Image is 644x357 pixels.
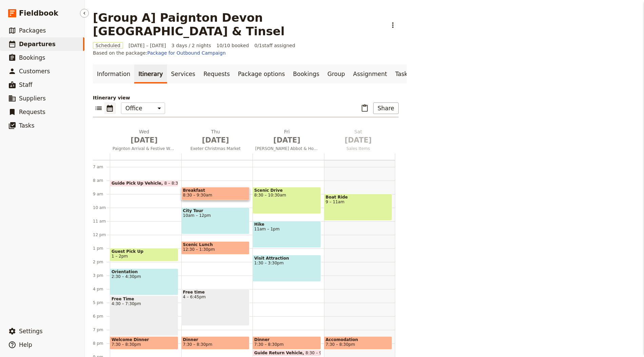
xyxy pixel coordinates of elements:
[19,54,45,61] span: Bookings
[184,128,247,145] h2: Thu
[93,11,383,38] h1: [Group A] Paignton Devon [GEOGRAPHIC_DATA] & Tinsel
[19,68,50,75] span: Customers
[93,94,399,101] p: Itinerary view
[181,187,250,200] div: Breakfast8:30 – 9:30am
[217,42,249,49] span: 10/10 booked
[181,207,250,234] div: City Tour10am – 12pm
[324,146,393,151] span: Sales Items
[349,64,391,83] a: Assignment
[183,247,215,252] span: 12:30 – 1:30pm
[183,290,248,295] span: Free time
[110,336,178,350] div: Welcome Dinner7:30 – 8:30pm
[80,9,89,18] button: Hide menu
[184,135,247,145] span: [DATE]
[113,128,176,145] h2: Wed
[112,269,177,274] span: Orientation
[19,81,33,88] span: Staff
[93,205,110,210] div: 10 am
[93,300,110,305] div: 5 pm
[112,181,164,186] span: Guide Pick Up Vehicle
[253,221,321,248] div: Hike11am – 1pm
[93,191,110,197] div: 9 am
[19,27,46,34] span: Packages
[128,42,166,49] span: [DATE] – [DATE]
[181,289,250,326] div: Free time4 – 6:45pm
[254,342,284,347] span: 7:30 – 8:30pm
[183,337,248,342] span: Dinner
[93,219,110,224] div: 11 am
[93,164,110,170] div: 7 am
[327,135,390,145] span: [DATE]
[253,128,324,153] button: Fri [DATE][PERSON_NAME] Abbot & House of Marbles
[112,297,177,301] span: Free Time
[172,42,211,49] span: 3 days / 2 nights
[183,193,213,198] span: 8:30 – 9:30am
[167,64,200,83] a: Services
[112,337,177,342] span: Welcome Dinner
[323,64,349,83] a: Group
[19,41,56,48] span: Departures
[93,259,110,265] div: 2 pm
[324,336,393,350] div: Accomodation7:30 – 8:30pm
[326,200,391,204] span: 9 – 11am
[110,296,178,336] div: Free Time4:30 – 7:30pm
[112,254,128,259] span: 1 – 2pm
[93,42,123,49] span: Scheduled
[110,180,178,187] div: Guide Pick Up Vehicle8 – 8:30am
[110,248,178,261] div: Guest Pick Up1 – 2pm
[183,213,248,218] span: 10am – 12pm
[93,64,134,83] a: Information
[199,64,234,83] a: Requests
[147,50,226,56] a: Package for Outbound Campaign
[112,342,141,347] span: 7:30 – 8:30pm
[359,102,370,114] button: Paste itinerary item
[93,50,226,56] span: Based on the package:
[373,102,399,114] button: Share
[93,102,104,114] button: List view
[110,268,178,295] div: Orientation2:30 – 4:30pm
[19,109,45,115] span: Requests
[93,232,110,238] div: 12 pm
[19,95,46,102] span: Suppliers
[253,187,321,214] div: Scenic Drive8:30 – 10:30am
[254,193,319,198] span: 8:30 – 10:30am
[289,64,323,83] a: Bookings
[326,342,355,347] span: 7:30 – 8:30pm
[104,102,116,114] button: Calendar view
[254,188,319,193] span: Scenic Drive
[110,128,181,153] button: Wed [DATE]Paignton Arrival & Festive Welcome
[112,249,177,254] span: Guest Pick Up
[110,146,179,151] span: Paignton Arrival & Festive Welcome
[254,337,319,342] span: Dinner
[112,301,177,306] span: 4:30 – 7:30pm
[93,327,110,333] div: 7 pm
[253,350,321,356] div: Guide Return Vehicle8:30 – 9pm
[255,135,319,145] span: [DATE]
[181,128,253,153] button: Thu [DATE]Exeter Christmas Market
[253,146,321,151] span: [PERSON_NAME] Abbot & House of Marbles
[254,42,295,49] span: 0 / 1 staff assigned
[387,19,399,31] button: Actions
[183,188,248,193] span: Breakfast
[93,273,110,278] div: 3 pm
[254,256,319,261] span: Visit Attraction
[327,128,390,145] h2: Sat
[305,351,328,355] span: 8:30 – 9pm
[183,208,248,213] span: City Tour
[134,64,167,83] a: Itinerary
[183,295,248,299] span: 4 – 6:45pm
[93,341,110,346] div: 8 pm
[19,341,32,348] span: Help
[234,64,289,83] a: Package options
[19,328,43,335] span: Settings
[326,195,391,200] span: Boat Ride
[93,178,110,183] div: 8 am
[164,181,187,186] span: 8 – 8:30am
[254,261,319,265] span: 1:30 – 3:30pm
[19,122,35,129] span: Tasks
[181,146,250,151] span: Exeter Christmas Market
[113,135,176,145] span: [DATE]
[93,286,110,292] div: 4 pm
[181,241,250,255] div: Scenic Lunch12:30 – 1:30pm
[324,194,393,221] div: Boat Ride9 – 11am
